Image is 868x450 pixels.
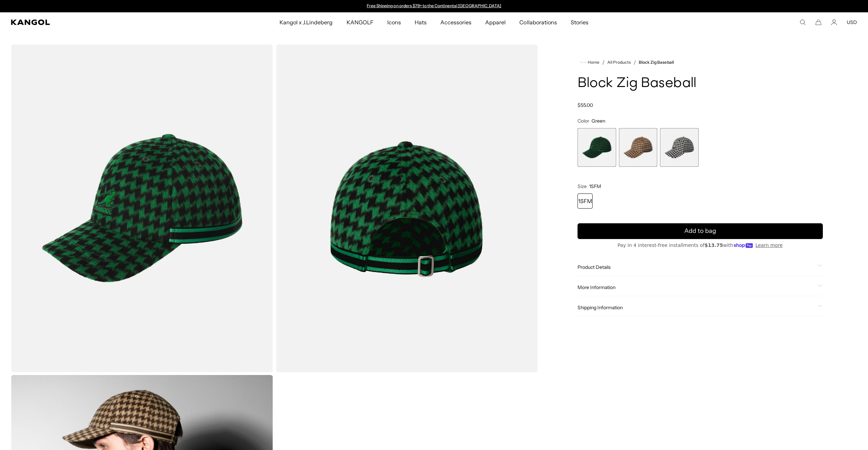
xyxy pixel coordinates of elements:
[347,12,374,32] span: KANGOLF
[631,58,636,66] li: /
[367,3,501,8] a: Free Shipping on orders $79+ to the Continental [GEOGRAPHIC_DATA]
[847,19,857,25] button: USD
[607,60,631,65] a: All Products
[11,45,273,372] img: color-green
[589,183,601,189] span: 1SFM
[578,118,589,124] span: Color
[11,20,185,25] a: Kangol
[276,45,538,372] img: color-green
[519,12,557,32] span: Collaborations
[485,12,506,32] span: Apparel
[619,128,658,167] label: Brown
[800,19,806,25] summary: Search here
[364,3,505,9] div: 1 of 2
[440,12,471,32] span: Accessories
[578,304,815,311] span: Shipping Information
[408,12,433,32] a: Hats
[578,183,587,189] span: Size
[599,58,605,66] li: /
[619,128,658,167] div: 2 of 3
[571,12,588,32] span: Stories
[586,60,599,65] span: Home
[578,284,815,290] span: More Information
[578,223,823,239] button: Add to bag
[478,12,513,32] a: Apparel
[580,59,599,65] a: Home
[578,128,616,167] label: Green
[660,128,699,167] div: 3 of 3
[380,12,408,32] a: Icons
[578,58,823,66] nav: breadcrumbs
[578,76,823,91] h1: Block Zig Baseball
[273,12,340,32] a: Kangol x J.Lindeberg
[415,12,427,32] span: Hats
[280,12,333,32] span: Kangol x J.Lindeberg
[513,12,563,32] a: Collaborations
[578,128,616,167] div: 1 of 3
[815,19,821,25] button: Cart
[364,3,505,9] slideshow-component: Announcement bar
[578,193,593,209] div: 1SFM
[364,3,505,9] div: Announcement
[639,60,674,65] a: Block Zig Baseball
[660,128,699,167] label: White
[340,12,380,32] a: KANGOLF
[592,118,605,124] span: Green
[578,102,593,108] span: $55.00
[433,12,478,32] a: Accessories
[684,226,716,236] span: Add to bag
[387,12,401,32] span: Icons
[578,264,815,270] span: Product Details
[831,19,837,25] a: Account
[564,12,595,32] a: Stories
